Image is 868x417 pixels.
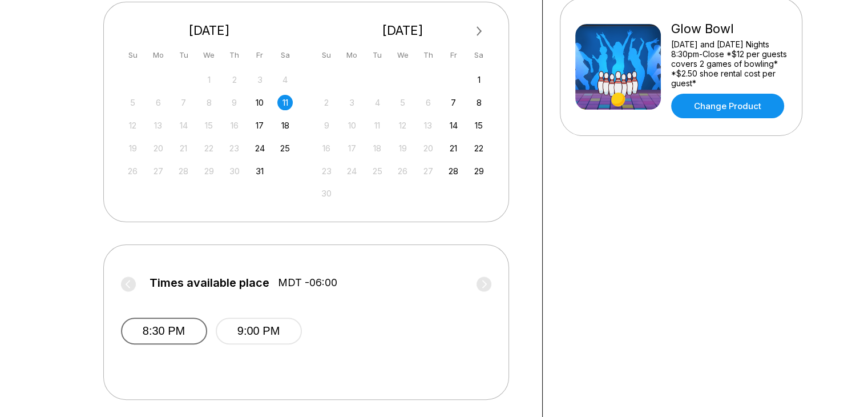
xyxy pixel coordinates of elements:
[252,141,268,156] div: Choose Friday, October 24th, 2025
[314,23,491,38] div: [DATE]
[319,141,334,156] div: Not available Sunday, November 16th, 2025
[125,95,140,110] div: Not available Sunday, October 5th, 2025
[278,276,337,289] span: MDT -06:00
[176,141,191,156] div: Not available Tuesday, October 21st, 2025
[471,47,487,63] div: Sa
[201,163,217,179] div: Not available Wednesday, October 29th, 2025
[227,118,242,133] div: Not available Thursday, October 16th, 2025
[471,163,487,179] div: Choose Saturday, November 29th, 2025
[252,95,268,110] div: Choose Friday, October 10th, 2025
[395,47,410,63] div: We
[121,318,207,344] button: 8:30 PM
[124,71,295,179] div: month 2025-10
[277,95,293,110] div: Choose Saturday, October 11th, 2025
[395,95,410,110] div: Not available Wednesday, November 5th, 2025
[252,163,268,179] div: Choose Friday, October 31st, 2025
[317,71,488,202] div: month 2025-11
[277,47,293,63] div: Sa
[446,141,461,156] div: Choose Friday, November 21st, 2025
[471,95,487,110] div: Choose Saturday, November 8th, 2025
[370,141,385,156] div: Not available Tuesday, November 18th, 2025
[344,141,360,156] div: Not available Monday, November 17th, 2025
[446,163,461,179] div: Choose Friday, November 28th, 2025
[370,118,385,133] div: Not available Tuesday, November 11th, 2025
[471,118,487,133] div: Choose Saturday, November 15th, 2025
[395,118,410,133] div: Not available Wednesday, November 12th, 2025
[421,118,436,133] div: Not available Thursday, November 13th, 2025
[671,39,787,88] div: [DATE] and [DATE] Nights 8:30pm-Close *$12 per guests covers 2 games of bowling* *$2.50 shoe rent...
[227,163,242,179] div: Not available Thursday, October 30th, 2025
[671,94,784,118] a: Change Product
[201,118,217,133] div: Not available Wednesday, October 15th, 2025
[252,72,268,87] div: Not available Friday, October 3rd, 2025
[151,95,166,110] div: Not available Monday, October 6th, 2025
[176,163,191,179] div: Not available Tuesday, October 28th, 2025
[370,47,385,63] div: Tu
[344,118,360,133] div: Not available Monday, November 10th, 2025
[421,47,436,63] div: Th
[125,47,140,63] div: Su
[227,47,242,63] div: Th
[277,141,293,156] div: Choose Saturday, October 25th, 2025
[470,22,488,41] button: Next Month
[421,95,436,110] div: Not available Thursday, November 6th, 2025
[370,163,385,179] div: Not available Tuesday, November 25th, 2025
[277,118,293,133] div: Choose Saturday, October 18th, 2025
[151,141,166,156] div: Not available Monday, October 20th, 2025
[176,47,191,63] div: Tu
[575,24,661,110] img: Glow Bowl
[370,95,385,110] div: Not available Tuesday, November 4th, 2025
[227,95,242,110] div: Not available Thursday, October 9th, 2025
[176,95,191,110] div: Not available Tuesday, October 7th, 2025
[446,118,461,133] div: Choose Friday, November 14th, 2025
[151,118,166,133] div: Not available Monday, October 13th, 2025
[421,141,436,156] div: Not available Thursday, November 20th, 2025
[151,163,166,179] div: Not available Monday, October 27th, 2025
[344,95,360,110] div: Not available Monday, November 3rd, 2025
[344,163,360,179] div: Not available Monday, November 24th, 2025
[125,141,140,156] div: Not available Sunday, October 19th, 2025
[151,47,166,63] div: Mo
[446,47,461,63] div: Fr
[216,318,302,344] button: 9:00 PM
[319,95,334,110] div: Not available Sunday, November 2nd, 2025
[252,47,268,63] div: Fr
[421,163,436,179] div: Not available Thursday, November 27th, 2025
[125,163,140,179] div: Not available Sunday, October 26th, 2025
[395,163,410,179] div: Not available Wednesday, November 26th, 2025
[446,95,461,110] div: Choose Friday, November 7th, 2025
[319,186,334,201] div: Not available Sunday, November 30th, 2025
[471,141,487,156] div: Choose Saturday, November 22nd, 2025
[277,72,293,87] div: Not available Saturday, October 4th, 2025
[671,21,787,37] div: Glow Bowl
[150,276,269,289] span: Times available place
[201,47,217,63] div: We
[201,141,217,156] div: Not available Wednesday, October 22nd, 2025
[176,118,191,133] div: Not available Tuesday, October 14th, 2025
[319,118,334,133] div: Not available Sunday, November 9th, 2025
[319,163,334,179] div: Not available Sunday, November 23rd, 2025
[201,72,217,87] div: Not available Wednesday, October 1st, 2025
[201,95,217,110] div: Not available Wednesday, October 8th, 2025
[227,72,242,87] div: Not available Thursday, October 2nd, 2025
[319,47,334,63] div: Su
[121,23,298,38] div: [DATE]
[252,118,268,133] div: Choose Friday, October 17th, 2025
[125,118,140,133] div: Not available Sunday, October 12th, 2025
[227,141,242,156] div: Not available Thursday, October 23rd, 2025
[344,47,360,63] div: Mo
[471,72,487,87] div: Choose Saturday, November 1st, 2025
[395,141,410,156] div: Not available Wednesday, November 19th, 2025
